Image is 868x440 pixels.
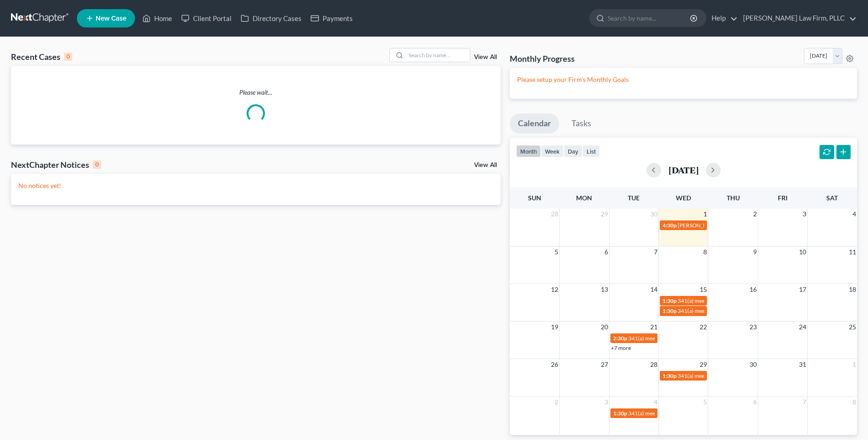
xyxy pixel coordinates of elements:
[11,159,101,170] div: NextChapter Notices
[611,344,631,351] a: +7 more
[653,247,658,258] span: 7
[306,10,357,27] a: Payments
[613,335,627,342] span: 2:30p
[510,113,559,134] a: Calendar
[474,54,497,60] a: View All
[752,209,758,220] span: 2
[749,322,758,333] span: 23
[699,359,708,370] span: 29
[852,397,857,408] span: 8
[528,194,541,202] span: Sun
[600,209,609,220] span: 29
[550,284,559,295] span: 12
[510,53,575,64] h3: Monthly Progress
[550,209,559,220] span: 28
[727,194,740,202] span: Thu
[628,410,717,417] span: 341(a) meeting for [PERSON_NAME]
[582,145,600,157] button: list
[663,307,677,314] span: 1:30p
[93,161,101,169] div: 0
[702,209,708,220] span: 1
[563,113,599,134] a: Tasks
[649,322,658,333] span: 21
[64,53,72,61] div: 0
[798,247,807,258] span: 10
[702,397,708,408] span: 5
[649,284,658,295] span: 14
[802,209,807,220] span: 3
[669,165,699,175] h2: [DATE]
[699,284,708,295] span: 15
[663,297,677,304] span: 1:30p
[852,209,857,220] span: 4
[678,372,766,379] span: 341(a) meeting for [PERSON_NAME]
[554,247,559,258] span: 5
[752,397,758,408] span: 6
[604,247,609,258] span: 6
[702,247,708,258] span: 8
[749,359,758,370] span: 30
[739,10,857,27] a: [PERSON_NAME] Law Firm, PLLC
[550,359,559,370] span: 26
[516,145,541,157] button: month
[798,359,807,370] span: 31
[663,372,677,379] span: 1:30p
[406,48,470,62] input: Search by name...
[177,10,236,27] a: Client Portal
[138,10,177,27] a: Home
[550,322,559,333] span: 19
[848,247,857,258] span: 11
[826,194,838,202] span: Sat
[18,181,493,190] p: No notices yet!
[600,359,609,370] span: 27
[600,284,609,295] span: 13
[649,359,658,370] span: 28
[778,194,787,202] span: Fri
[676,194,691,202] span: Wed
[663,222,677,229] span: 4:30p
[604,397,609,408] span: 3
[600,322,609,333] span: 20
[649,209,658,220] span: 30
[236,10,306,27] a: Directory Cases
[576,194,592,202] span: Mon
[678,222,721,229] span: [PERSON_NAME]
[11,88,501,97] p: Please wait...
[517,75,850,84] p: Please setup your Firm's Monthly Goals
[678,307,766,314] span: 341(a) meeting for [PERSON_NAME]
[798,284,807,295] span: 17
[653,397,658,408] span: 4
[554,397,559,408] span: 2
[11,51,72,62] div: Recent Cases
[541,145,564,157] button: week
[848,284,857,295] span: 18
[628,194,640,202] span: Tue
[749,284,758,295] span: 16
[96,15,126,22] span: New Case
[628,335,717,342] span: 341(a) meeting for [PERSON_NAME]
[474,162,497,168] a: View All
[707,10,738,27] a: Help
[678,297,766,304] span: 341(a) meeting for [PERSON_NAME]
[802,397,807,408] span: 7
[798,322,807,333] span: 24
[564,145,582,157] button: day
[699,322,708,333] span: 22
[613,410,627,417] span: 1:30p
[852,359,857,370] span: 1
[848,322,857,333] span: 25
[608,10,691,27] input: Search by name...
[752,247,758,258] span: 9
